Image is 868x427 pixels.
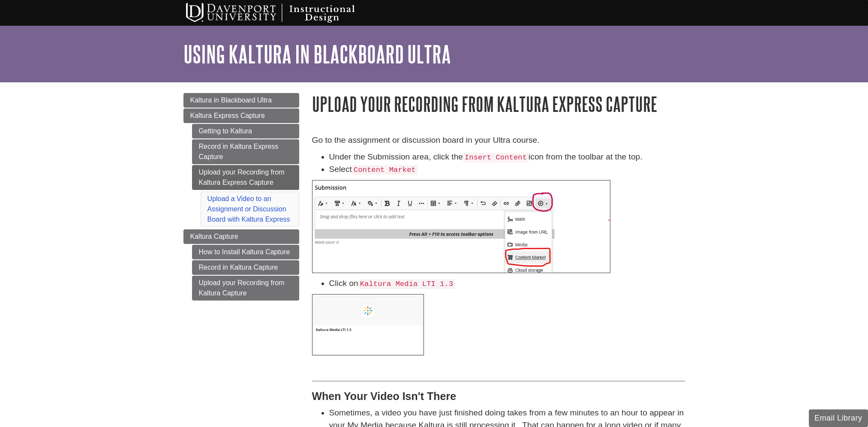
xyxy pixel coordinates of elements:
[192,260,299,275] a: Record in Kaltura Capture
[463,153,529,162] code: Insert Content
[352,165,417,175] code: Content Market
[192,245,299,259] a: How to Install Kaltura Capture
[192,165,299,190] a: Upload your Recording from Kaltura Express Capture
[358,279,455,289] code: Kaltura Media LTI 1.3
[190,233,238,240] span: Kaltura Capture
[312,93,685,115] h1: Upload your Recording from Kaltura Express Capture
[312,134,685,147] p: Go to the assignment or discussion board in your Ultra course.
[329,151,685,163] li: Under the Submission area, click the icon from the toolbar at the top.
[179,2,385,24] img: Davenport University Instructional Design
[312,390,457,402] strong: When Your Video Isn't There
[190,112,265,119] span: Kaltura Express Capture
[183,41,451,67] a: Using Kaltura in Blackboard Ultra
[192,276,299,301] a: Upload your Recording from Kaltura Capture
[183,229,299,244] a: Kaltura Capture
[190,96,272,104] span: Kaltura in Blackboard Ultra
[192,139,299,164] a: Record in Kaltura Express Capture
[183,108,299,123] a: Kaltura Express Capture
[329,277,685,290] li: Click on
[329,163,685,176] li: Select
[809,409,868,427] button: Email Library
[192,124,299,138] a: Getting to Kaltura
[207,195,290,223] a: Upload a Video to an Assignment or Discussion Board with Kaltura Express
[183,93,299,108] a: Kaltura in Blackboard Ultra
[183,93,299,301] div: Guide Page Menu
